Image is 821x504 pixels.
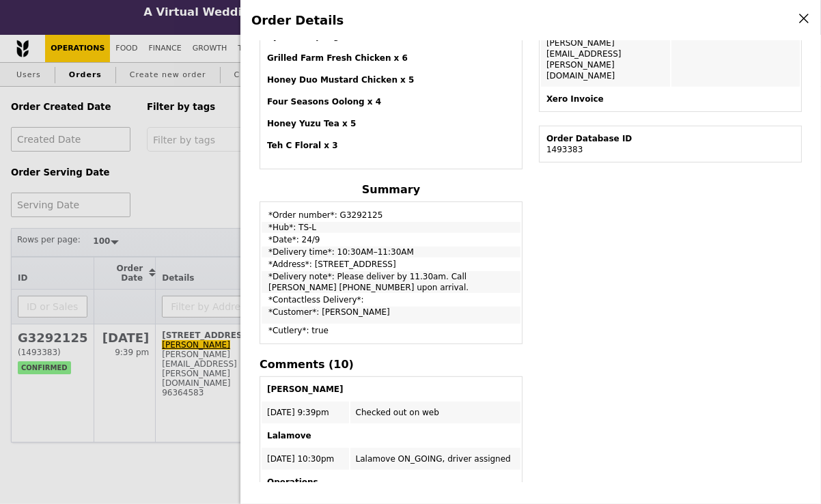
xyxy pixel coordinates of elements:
[267,454,334,464] span: [DATE] 10:30pm
[262,204,520,221] td: *Order number*: G3292125
[262,234,520,245] td: *Date*: 24/9
[267,53,515,64] h4: Grilled Farm Fresh Chicken x 6
[262,259,520,270] td: *Address*: [STREET_ADDRESS]
[267,431,311,440] b: Lalamove
[260,358,523,371] h4: Comments (10)
[267,477,331,498] b: Operations Administrator
[546,133,794,144] div: Order Database ID
[262,294,520,305] td: *Contactless Delivery*:
[546,94,794,104] div: Xero Invoice
[262,307,520,324] td: *Customer*: [PERSON_NAME]
[262,271,520,293] td: *Delivery note*: Please deliver by 11.30am. Call [PERSON_NAME] [PHONE_NUMBER] upon arrival.
[267,96,515,107] h4: Four Seasons Oolong x 4
[267,4,515,151] span: Meals for
[350,448,520,470] td: Lalamove ON_GOING, driver assigned
[267,384,344,394] b: [PERSON_NAME]
[251,13,344,27] span: Order Details
[267,140,515,151] h4: Teh C Floral x 3
[260,183,523,196] h4: Summary
[262,325,520,342] td: *Cutlery*: true
[267,74,515,85] h4: Honey Duo Mustard Chicken x 5
[350,402,520,423] td: Checked out on web
[262,247,520,257] td: *Delivery time*: 10:30AM–11:30AM
[262,222,520,233] td: *Hub*: TS-L
[267,408,329,417] span: [DATE] 9:39pm
[541,10,670,87] td: [PERSON_NAME] [PERSON_NAME][EMAIL_ADDRESS][PERSON_NAME][DOMAIN_NAME]
[267,118,515,129] h4: Honey Yuzu Tea x 5
[541,128,800,160] td: 1493383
